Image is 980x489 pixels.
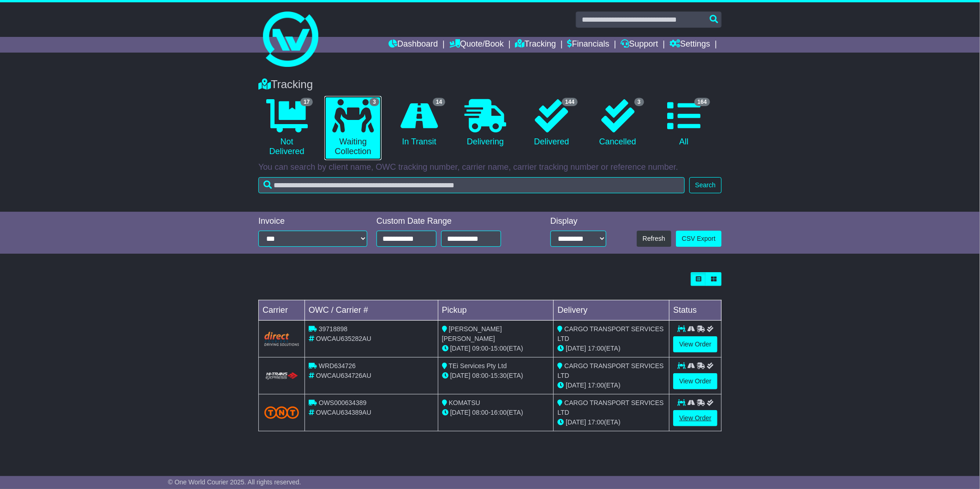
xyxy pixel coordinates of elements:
a: View Order [673,373,717,389]
a: 3 Waiting Collection [324,96,381,160]
span: OWS000634389 [319,399,367,406]
span: 15:30 [490,372,507,379]
span: © One World Courier 2025. All rights reserved. [168,478,301,486]
a: 164 All [656,96,712,150]
a: 144 Delivered [523,96,580,150]
img: Direct.png [264,332,299,346]
a: 3 Cancelled [589,96,646,150]
div: (ETA) [557,381,665,390]
a: 14 In Transit [391,96,448,150]
td: Status [669,300,722,321]
span: 15:00 [490,345,507,352]
div: - (ETA) [442,344,550,353]
a: Dashboard [388,37,438,53]
span: [DATE] [566,418,586,426]
span: 17:00 [588,418,604,426]
button: Refresh [637,231,671,247]
span: 08:00 [472,409,489,416]
span: [DATE] [450,345,471,352]
a: Support [621,37,658,53]
span: 39718898 [319,325,347,333]
span: 08:00 [472,372,489,379]
a: Quote/Book [449,37,504,53]
span: OWCAU635282AU [316,335,371,342]
a: Tracking [515,37,556,53]
span: 3 [634,98,644,106]
span: 17 [300,98,313,106]
button: Search [689,177,722,193]
span: CARGO TRANSPORT SERVICES LTD [557,325,663,342]
span: OWCAU634726AU [316,372,371,379]
span: 16:00 [490,409,507,416]
span: CARGO TRANSPORT SERVICES LTD [557,362,663,379]
span: 3 [370,98,379,106]
p: You can search by client name, OWC tracking number, carrier name, carrier tracking number or refe... [258,162,722,173]
td: Delivery [554,300,669,321]
span: 17:00 [588,345,604,352]
div: (ETA) [557,344,665,353]
div: - (ETA) [442,371,550,381]
span: [DATE] [566,345,586,352]
span: 14 [433,98,445,106]
a: Delivering [457,96,514,150]
a: Financials [568,37,610,53]
td: OWC / Carrier # [305,300,438,321]
span: OWCAU634389AU [316,409,371,416]
img: HiTrans.png [264,372,299,381]
td: Carrier [259,300,305,321]
span: [DATE] [566,382,586,389]
span: 144 [562,98,578,106]
a: Settings [669,37,710,53]
span: [DATE] [450,372,471,379]
span: [DATE] [450,409,471,416]
span: TEi Services Pty Ltd [448,362,507,370]
span: CARGO TRANSPORT SERVICES LTD [557,399,663,416]
a: CSV Export [676,231,722,247]
span: 17:00 [588,382,604,389]
a: View Order [673,336,717,352]
div: Tracking [254,78,726,91]
div: Custom Date Range [376,216,525,227]
img: TNT_Domestic.png [264,406,299,419]
span: KOMATSU [449,399,480,406]
span: 09:00 [472,345,489,352]
span: WRD634726 [319,362,356,370]
div: Display [550,216,607,227]
a: 17 Not Delivered [258,96,315,160]
span: [PERSON_NAME] [PERSON_NAME] [442,325,502,342]
div: Invoice [258,216,367,227]
a: View Order [673,410,717,426]
span: 164 [694,98,710,106]
div: (ETA) [557,417,665,427]
div: - (ETA) [442,408,550,417]
td: Pickup [438,300,554,321]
